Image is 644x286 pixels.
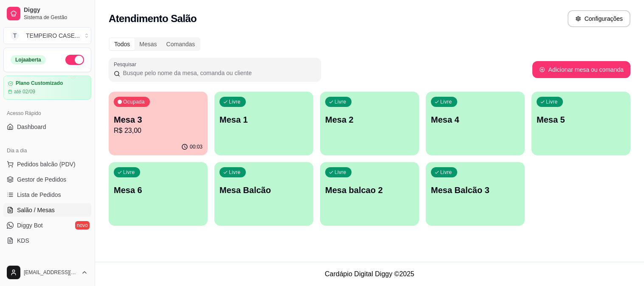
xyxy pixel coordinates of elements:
[17,206,55,214] span: Salão / Mesas
[440,169,452,176] p: Livre
[3,188,91,202] a: Lista de Pedidos
[114,126,202,136] p: R$ 23,00
[3,157,91,171] button: Pedidos balcão (PDV)
[162,38,200,50] div: Comandas
[335,98,346,105] p: Livre
[17,160,76,168] span: Pedidos balcão (PDV)
[537,114,625,126] p: Mesa 5
[3,107,91,120] div: Acesso Rápido
[17,123,46,131] span: Dashboard
[110,38,135,50] div: Todos
[214,162,313,226] button: LivreMesa Balcão
[546,98,558,105] p: Livre
[95,262,644,286] footer: Cardápio Digital Diggy © 2025
[123,98,145,105] p: Ocupada
[335,169,346,176] p: Livre
[3,262,91,283] button: [EMAIL_ADDRESS][DOMAIN_NAME]
[568,10,630,27] button: Configurações
[219,184,308,196] p: Mesa Balcão
[325,184,414,196] p: Mesa balcao 2
[219,114,308,126] p: Mesa 1
[532,92,630,155] button: LivreMesa 5
[440,98,452,105] p: Livre
[17,221,43,230] span: Diggy Bot
[114,114,202,126] p: Mesa 3
[426,162,525,226] button: LivreMesa Balcão 3
[3,144,91,157] div: Dia a dia
[17,175,66,184] span: Gestor de Pedidos
[24,14,88,21] span: Sistema de Gestão
[114,184,202,196] p: Mesa 6
[3,27,91,44] button: Select a team
[109,162,208,226] button: LivreMesa 6
[229,169,241,176] p: Livre
[11,31,19,40] span: T
[320,162,419,226] button: LivreMesa balcao 2
[114,61,139,68] label: Pesquisar
[11,55,46,64] div: Loja aberta
[17,236,29,245] span: KDS
[3,3,91,24] a: DiggySistema de Gestão
[3,173,91,186] a: Gestor de Pedidos
[120,69,316,77] input: Pesquisar
[325,114,414,126] p: Mesa 2
[3,76,91,100] a: Plano Customizadoaté 02/09
[320,92,419,155] button: LivreMesa 2
[16,80,63,87] article: Plano Customizado
[65,55,84,65] button: Alterar Status
[109,12,197,25] h2: Atendimento Salão
[431,114,520,126] p: Mesa 4
[17,191,61,199] span: Lista de Pedidos
[229,98,241,105] p: Livre
[3,258,91,271] div: Catálogo
[3,219,91,232] a: Diggy Botnovo
[14,88,35,95] article: até 02/09
[3,203,91,217] a: Salão / Mesas
[214,92,313,155] button: LivreMesa 1
[123,169,135,176] p: Livre
[135,38,161,50] div: Mesas
[431,184,520,196] p: Mesa Balcão 3
[26,31,80,40] div: TEMPEIRO CASE ...
[109,92,208,155] button: OcupadaMesa 3R$ 23,0000:03
[24,6,88,14] span: Diggy
[3,120,91,134] a: Dashboard
[532,61,630,78] button: Adicionar mesa ou comanda
[24,269,78,276] span: [EMAIL_ADDRESS][DOMAIN_NAME]
[190,143,202,150] p: 00:03
[3,234,91,247] a: KDS
[426,92,525,155] button: LivreMesa 4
